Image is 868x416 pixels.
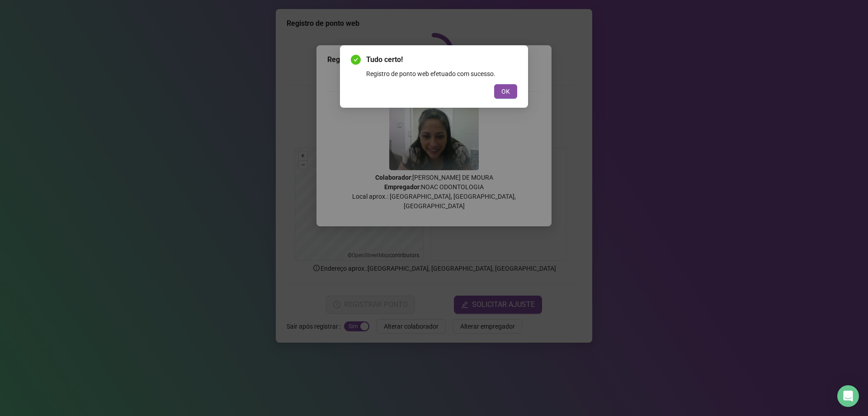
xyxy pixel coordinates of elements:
div: Registro de ponto web efetuado com sucesso. [366,69,517,79]
span: check-circle [351,55,361,65]
span: Tudo certo! [366,54,517,65]
button: OK [494,84,517,99]
span: OK [501,86,510,96]
div: Open Intercom Messenger [837,385,859,407]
